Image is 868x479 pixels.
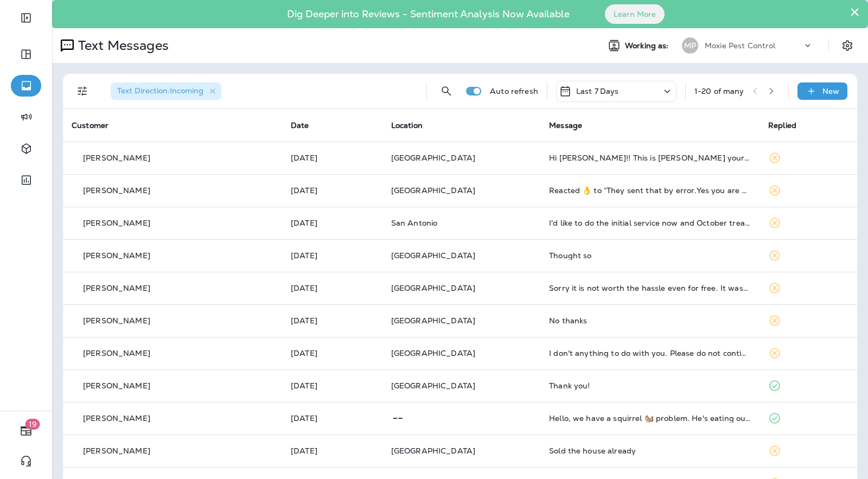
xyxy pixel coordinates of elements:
[391,316,475,325] span: [GEOGRAPHIC_DATA]
[291,316,374,325] p: Sep 25, 2025 02:04 PM
[11,7,41,29] button: Expand Sidebar
[25,419,40,430] span: 19
[391,283,475,293] span: [GEOGRAPHIC_DATA]
[83,316,150,325] p: [PERSON_NAME]
[694,87,744,95] div: 1 - 20 of many
[391,446,475,456] span: [GEOGRAPHIC_DATA]
[11,420,41,442] button: 19
[291,251,374,260] p: Sep 25, 2025 03:03 PM
[83,251,150,260] p: [PERSON_NAME]
[682,37,698,54] div: MP
[549,251,751,260] div: Thought so
[549,284,751,292] div: Sorry it is not worth the hassle even for free. It wasn't the job you did for us it was your cons...
[549,446,751,455] div: Sold the house already
[391,218,438,228] span: San Antonio
[291,446,374,455] p: Sep 23, 2025 01:48 PM
[72,80,93,102] button: Filters
[549,316,751,325] div: No thanks
[391,348,475,358] span: [GEOGRAPHIC_DATA]
[850,3,860,21] button: Close
[549,186,751,195] div: Reacted 👌 to “They sent that by error.Yes you are on the schedule and if you do not want us to co...
[83,219,150,227] p: [PERSON_NAME]
[256,12,601,16] p: Dig Deeper into Reviews - Sentiment Analysis Now Available
[549,381,751,390] div: Thank you!
[291,219,374,227] p: Sep 25, 2025 06:17 PM
[111,82,221,100] div: Text Direction:Incoming
[838,36,857,55] button: Settings
[822,87,839,95] p: New
[291,381,374,390] p: Sep 23, 2025 09:29 PM
[490,87,538,95] p: Auto refresh
[705,41,776,50] p: Moxie Pest Control
[83,446,150,455] p: [PERSON_NAME]
[549,349,751,357] div: I don't anything to do with you. Please do not continue to contact me.
[768,120,796,130] span: Replied
[83,381,150,390] p: [PERSON_NAME]
[549,154,751,162] div: Hi Cameron!! This is Judy Birmingham your client on Red Oak Dr. I was wondering are flies somethi...
[83,186,150,195] p: [PERSON_NAME]
[549,414,751,423] div: Hello, we have a squirrel 🐿️ problem. He's eating our patio furniture. Is there anything you can ...
[549,120,582,130] span: Message
[291,284,374,292] p: Sep 25, 2025 02:56 PM
[625,41,671,50] span: Working as:
[74,37,169,54] p: Text Messages
[117,86,203,95] span: Text Direction : Incoming
[291,414,374,423] p: Sep 23, 2025 02:46 PM
[291,120,309,130] span: Date
[72,120,108,130] span: Customer
[391,153,475,163] span: [GEOGRAPHIC_DATA]
[391,381,475,391] span: [GEOGRAPHIC_DATA]
[391,186,475,195] span: [GEOGRAPHIC_DATA]
[436,80,457,102] button: Search Messages
[549,219,751,227] div: I'd like to do the initial service now and October treatment. Is the special still available?
[83,414,150,423] p: [PERSON_NAME]
[605,4,665,24] button: Learn More
[83,349,150,357] p: [PERSON_NAME]
[391,120,423,130] span: Location
[291,154,374,162] p: Sep 27, 2025 05:57 PM
[291,349,374,357] p: Sep 25, 2025 01:58 PM
[576,87,619,95] p: Last 7 Days
[83,154,150,162] p: [PERSON_NAME]
[391,251,475,260] span: [GEOGRAPHIC_DATA]
[291,186,374,195] p: Sep 26, 2025 07:34 AM
[83,284,150,292] p: [PERSON_NAME]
